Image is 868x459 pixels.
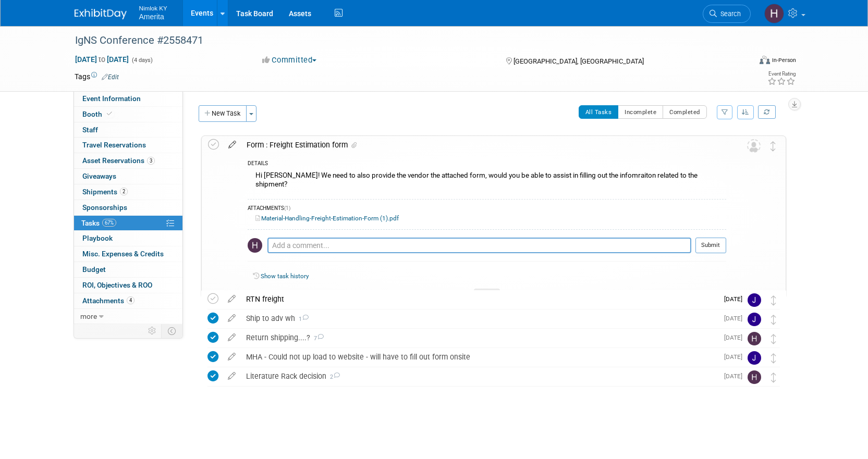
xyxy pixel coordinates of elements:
span: [DATE] [724,373,748,380]
button: Completed [663,105,707,119]
div: In-Person [772,56,796,64]
span: Tasks [81,219,116,227]
span: Giveaways [82,172,116,180]
a: Search [703,5,751,23]
a: Material-Handling-Freight-Estimation-Form (1).pdf [255,215,399,222]
span: Attachments [82,296,135,305]
img: Jamie Dunn [748,351,761,365]
button: New Task [199,105,247,122]
i: Move task [771,295,776,305]
a: Travel Reservations [74,138,182,153]
span: Event Information [82,94,141,103]
span: 4 [127,296,135,304]
a: Attachments4 [74,293,182,308]
span: [DATE] [724,295,748,303]
span: Sponsorships [82,203,127,212]
span: 67% [102,219,116,227]
span: [DATE] [DATE] [75,55,129,64]
a: edit [223,333,241,342]
span: Amerita [139,13,164,21]
span: 2 [120,188,128,195]
a: edit [223,352,241,362]
a: Shipments2 [74,184,182,200]
a: edit [223,371,241,381]
span: Misc. Expenses & Credits [82,250,164,258]
a: Staff [74,122,182,138]
div: Literature Rack decision [241,367,718,385]
img: ExhibitDay [75,9,127,19]
div: Event Format [689,54,797,70]
img: Hannah Durbin [748,332,761,345]
div: IgNS Conference #2558471 [71,31,735,50]
span: Asset Reservations [82,156,155,165]
a: Event Information [74,91,182,106]
i: Move task [771,373,776,382]
span: Search [717,10,741,18]
div: Form : Freight Estimation form [241,136,726,154]
span: Shipments [82,188,128,196]
span: Budget [82,265,106,274]
img: Hannah Durbin [248,238,262,253]
i: Move task [771,334,776,344]
i: Move task [771,141,776,151]
a: Playbook [74,231,182,246]
span: more [80,312,97,320]
a: Sponsorships [74,200,182,215]
a: Show task history [261,272,309,280]
span: 1 [295,316,309,322]
td: Tags [75,71,119,82]
a: Asset Reservations3 [74,153,182,168]
span: [DATE] [724,353,748,361]
a: Edit [102,73,119,81]
span: 2 [326,374,340,380]
button: Incomplete [618,105,663,119]
div: Hi [PERSON_NAME]! We need to also provide the vendor the attached form, would you be able to assi... [248,169,726,193]
img: Hannah Durbin [748,370,761,384]
i: Move task [771,353,776,363]
span: Staff [82,126,98,134]
img: Jamie Dunn [748,313,761,326]
a: edit [223,294,241,304]
span: [GEOGRAPHIC_DATA], [GEOGRAPHIC_DATA] [514,57,644,65]
td: Toggle Event Tabs [161,324,182,338]
span: 7 [310,335,324,342]
img: Hannah Durbin [764,4,784,23]
a: Misc. Expenses & Credits [74,246,182,262]
button: Submit [695,238,726,253]
a: Refresh [758,105,776,119]
span: Nimlok KY [139,2,167,13]
span: 3 [147,157,155,165]
div: RTN freight [241,290,718,308]
div: MHA - Could not up load to website - will have to fill out form onsite [241,348,718,366]
button: Committed [259,55,321,66]
i: Booth reservation complete [107,111,112,117]
td: Personalize Event Tab Strip [143,324,162,338]
span: Travel Reservations [82,141,146,149]
span: Playbook [82,234,113,242]
button: All Tasks [579,105,619,119]
div: Return shipping....? [241,329,718,346]
img: Format-Inperson.png [760,56,770,64]
span: ROI, Objectives & ROO [82,281,152,289]
a: more [74,309,182,324]
span: Booth [82,110,114,118]
a: Giveaways [74,169,182,184]
div: Event Rating [767,71,796,77]
div: ATTACHMENTS [248,205,726,214]
span: [DATE] [724,315,748,322]
div: DETAILS [248,160,726,169]
a: Booth [74,107,182,122]
img: Unassigned [747,139,761,153]
img: Jamie Dunn [748,293,761,307]
a: Tasks67% [74,216,182,231]
i: Move task [771,315,776,325]
span: [DATE] [724,334,748,341]
span: to [97,55,107,64]
a: edit [223,314,241,323]
div: Ship to adv wh [241,309,718,327]
span: (1) [284,205,290,211]
span: (4 days) [131,57,153,64]
a: Budget [74,262,182,277]
a: ROI, Objectives & ROO [74,278,182,293]
a: edit [223,140,241,150]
